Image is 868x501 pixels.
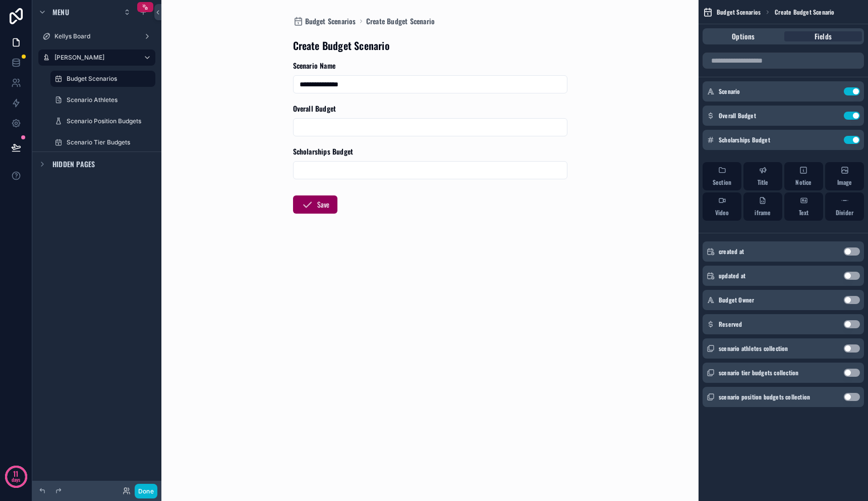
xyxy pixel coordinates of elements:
[719,393,810,401] span: scenario position budgets collection
[743,192,782,221] button: iframe
[719,296,754,304] span: Budget Owner
[52,7,69,17] span: Menu
[293,16,356,26] a: Budget Scenarios
[50,113,155,129] a: Scenario Position Budgets
[719,272,745,280] span: updated at
[293,60,336,71] span: Scenario Name
[719,112,756,120] span: Overall Budget
[815,31,832,41] span: Fields
[67,138,153,146] label: Scenario Tier Budgets
[50,134,155,151] a: Scenario Tier Budgets
[825,162,864,190] button: Image
[67,96,153,104] label: Scenario Athletes
[50,92,155,108] a: Scenario Athletes
[825,192,864,221] button: Divider
[12,473,21,487] p: days
[743,162,782,190] button: Title
[784,162,823,190] button: Notice
[719,136,770,144] span: Scholarships Budget
[52,159,95,169] span: Hidden pages
[713,178,731,186] span: Section
[13,469,18,479] p: 11
[293,103,336,114] span: Overall Budget
[293,146,354,157] span: Scholarships Budget
[38,28,155,44] a: Kellys Board
[54,54,135,62] label: [PERSON_NAME]
[837,178,852,186] span: Image
[703,162,741,190] button: Section
[758,178,769,186] span: Title
[366,16,435,26] a: Create Budget Scenario
[715,209,729,217] span: Video
[717,8,761,16] span: Budget Scenarios
[293,38,389,53] h1: Create Budget Scenario
[732,31,755,41] span: Options
[784,192,823,221] button: Text
[775,8,834,16] span: Create Budget Scenario
[799,209,809,217] span: Text
[719,247,744,256] span: created at
[67,117,153,125] label: Scenario Position Budgets
[50,71,155,87] a: Budget Scenarios
[795,178,812,186] span: Notice
[719,320,742,328] span: Reserved
[719,344,788,353] span: scenario athletes collection
[719,87,740,95] span: Scenario
[293,195,338,214] button: Save
[38,49,155,66] a: [PERSON_NAME]
[719,369,798,377] span: scenario tier budgets collection
[54,32,139,40] label: Kellys Board
[703,192,741,221] button: Video
[836,209,853,217] span: Divider
[305,16,356,26] span: Budget Scenarios
[67,75,149,83] label: Budget Scenarios
[135,484,157,498] button: Done
[755,209,771,217] span: iframe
